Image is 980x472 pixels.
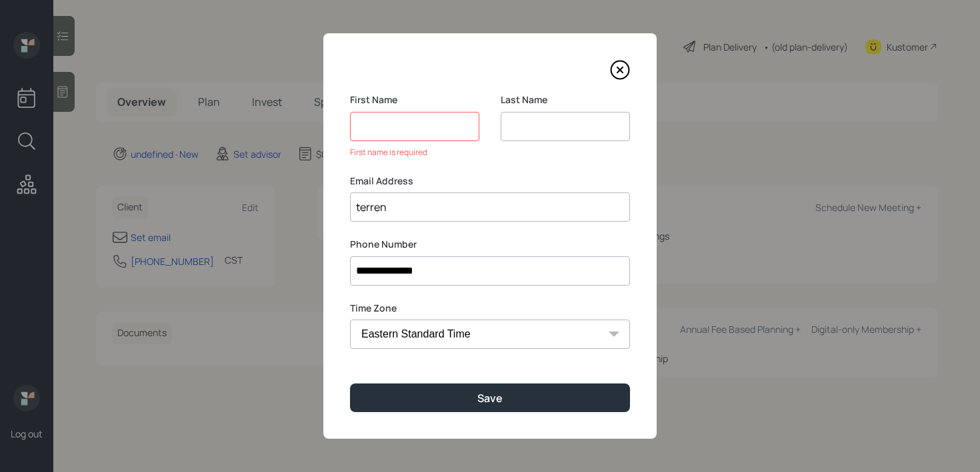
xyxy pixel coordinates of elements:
[350,302,630,315] label: Time Zone
[350,146,479,158] div: First name is required
[350,93,479,107] label: First Name
[477,391,503,405] div: Save
[501,93,630,107] label: Last Name
[350,383,630,412] button: Save
[350,174,630,188] label: Email Address
[350,238,630,251] label: Phone Number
